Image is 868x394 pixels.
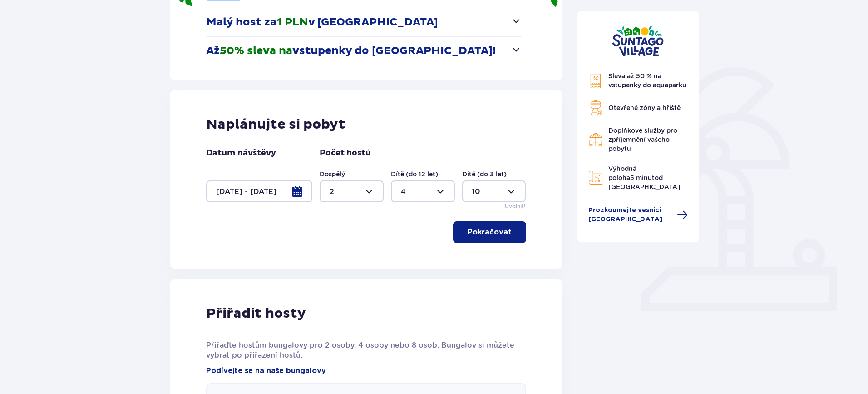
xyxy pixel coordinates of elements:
[608,104,681,111] font: Otevřené zóny a hřiště
[206,116,345,133] font: Naplánujte si pobyt
[206,37,522,65] button: Až50% sleva navstupenky do [GEOGRAPHIC_DATA]!
[308,15,438,29] font: v [GEOGRAPHIC_DATA]
[608,72,686,89] font: Sleva až 50 % na vstupenky do aquaparku
[588,73,603,88] img: Ikona slevy
[505,203,526,209] font: Uvolnit!
[206,341,514,359] font: Přiřaďte hostům bungalovy pro 2 osoby, 4 osoby nebo 8 osob. Bungalov si můžete vybrat po přiřazen...
[206,148,276,158] font: Datum návštěvy
[608,127,677,152] font: Doplňkové služby pro zpříjemnění vašeho pobytu
[588,132,603,147] img: Ikona restaurace
[206,44,220,58] font: Až
[276,15,308,29] font: 1 PLN
[320,148,371,158] font: Počet hostů
[206,8,522,36] button: Malý host za1 PLNv [GEOGRAPHIC_DATA]
[206,305,306,322] font: Přiřadit hosty
[220,44,292,58] font: 50% sleva na
[608,165,636,181] font: Výhodná poloha
[206,367,326,374] font: Podívejte se na naše bungalovy
[391,170,438,178] font: Dítě (do 12 let)
[468,229,512,236] font: Pokračovat
[462,170,507,178] font: Dítě (do 3 let)
[206,15,276,29] font: Malý host za
[612,25,664,57] img: Vesnice Suntago
[630,174,655,181] font: 5 minut
[292,44,496,58] font: vstupenky do [GEOGRAPHIC_DATA]!
[588,100,603,115] img: Ikona grilu
[588,206,688,224] a: Prozkoumejte vesnici [GEOGRAPHIC_DATA]
[453,221,526,243] button: Pokračovat
[588,170,603,185] img: Ikona mapy
[588,207,662,223] font: Prozkoumejte vesnici [GEOGRAPHIC_DATA]
[206,366,326,376] a: Podívejte se na naše bungalovy
[320,170,345,178] font: Dospělý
